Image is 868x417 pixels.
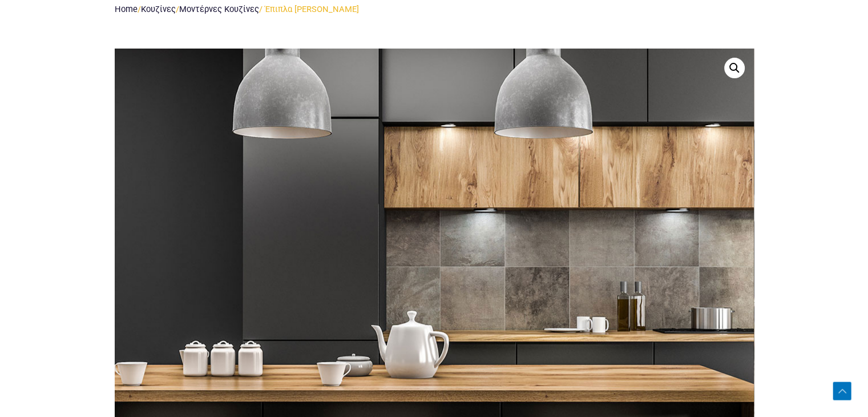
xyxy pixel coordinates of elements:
a: Κουζίνες [141,4,176,14]
a: Home [115,4,138,14]
nav: / / / Έπιπλα [PERSON_NAME] [115,2,754,17]
a: Μοντέρνες Κουζίνες [179,4,259,14]
a: 🔍 [724,58,745,78]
